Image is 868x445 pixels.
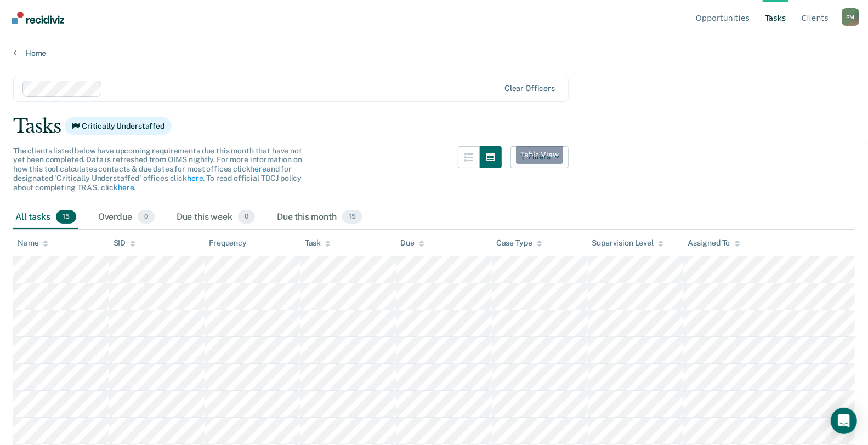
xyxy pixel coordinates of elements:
a: here [118,183,134,192]
a: here [187,174,203,182]
button: Filters [510,146,569,168]
div: Case Type [496,238,542,248]
div: Name [18,238,48,248]
button: Profile dropdown button [842,8,859,26]
div: SID [114,238,136,248]
div: P M [842,8,859,26]
img: Recidiviz [12,12,64,24]
div: Due [400,238,424,248]
span: The clients listed below have upcoming requirements due this month that have not yet been complet... [13,146,302,192]
div: Frequency [209,238,247,248]
a: here [250,164,266,173]
span: Critically Understaffed [65,117,172,135]
div: Overdue0 [96,206,157,230]
span: 0 [238,210,255,224]
div: Assigned To [688,238,740,248]
div: Open Intercom Messenger [831,408,857,434]
div: Due this week0 [174,206,257,230]
span: 15 [342,210,362,224]
span: 0 [138,210,155,224]
div: Due this month15 [275,206,365,230]
a: Home [13,48,855,58]
div: All tasks15 [13,206,78,230]
div: Clear officers [504,84,555,93]
div: Supervision Level [592,238,664,248]
div: Task [305,238,331,248]
div: Tasks [13,115,855,138]
span: 15 [56,210,76,224]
